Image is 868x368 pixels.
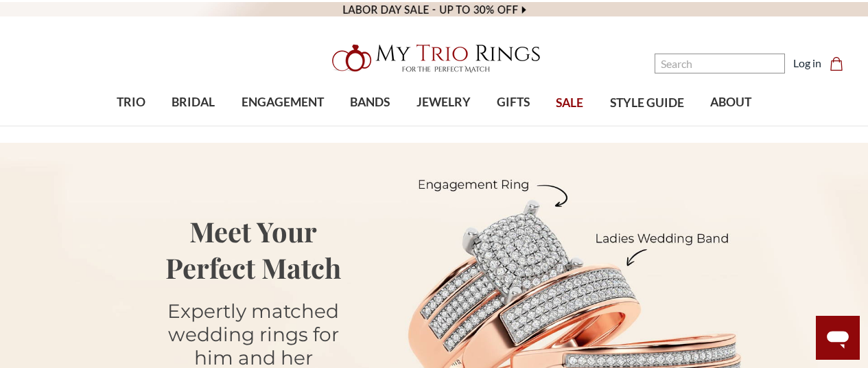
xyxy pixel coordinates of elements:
[556,94,583,112] span: SALE
[276,125,290,126] button: submenu toggle
[124,125,138,126] button: submenu toggle
[436,125,450,126] button: submenu toggle
[497,93,530,111] span: GIFTS
[830,55,852,71] a: Cart with 0 items
[655,54,785,73] input: Search
[596,81,696,126] a: STYLE GUIDE
[350,93,390,111] span: BANDS
[793,55,821,71] a: Log in
[506,125,520,126] button: submenu toggle
[403,80,483,125] a: JEWELRY
[228,80,337,125] a: ENGAGEMENT
[543,81,596,126] a: SALE
[117,93,145,111] span: TRIO
[172,93,215,111] span: BRIDAL
[484,80,543,125] a: GIFTS
[187,125,200,126] button: submenu toggle
[363,125,377,126] button: submenu toggle
[252,36,616,80] a: My Trio Rings
[417,93,471,111] span: JEWELRY
[104,80,159,125] a: TRIO
[830,57,843,71] svg: cart.cart_preview
[337,80,403,125] a: BANDS
[325,36,544,80] img: My Trio Rings
[242,93,324,111] span: ENGAGEMENT
[159,80,228,125] a: BRIDAL
[610,94,684,112] span: STYLE GUIDE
